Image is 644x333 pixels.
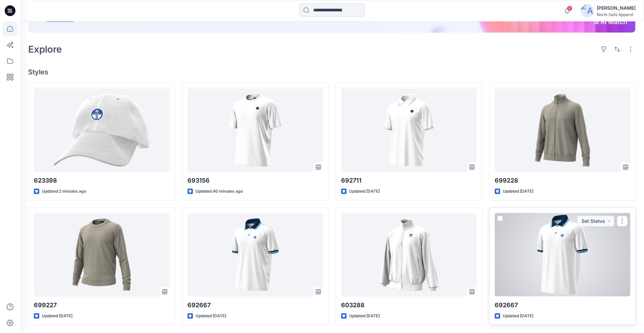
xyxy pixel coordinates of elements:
[495,88,630,172] a: 699228
[34,301,169,310] p: 699227
[187,213,323,296] a: 692667
[187,176,323,185] p: 693156
[495,213,630,296] a: 692667
[597,4,636,12] div: [PERSON_NAME]
[341,88,477,172] a: 692711
[34,176,169,185] p: 623398
[341,213,477,296] a: 603288
[349,313,380,320] p: Updated [DATE]
[34,88,169,172] a: 623398
[597,12,636,17] div: North Sails Apparel
[341,301,477,310] p: 603288
[349,188,380,195] p: Updated [DATE]
[495,301,630,310] p: 692667
[196,188,243,195] p: Updated 40 minutes ago
[196,313,226,320] p: Updated [DATE]
[42,313,72,320] p: Updated [DATE]
[341,176,477,185] p: 692711
[187,301,323,310] p: 692667
[503,313,533,320] p: Updated [DATE]
[581,4,594,17] img: avatar
[28,68,636,76] h4: Styles
[503,188,533,195] p: Updated [DATE]
[28,44,62,55] h2: Explore
[42,188,86,195] p: Updated 2 minutes ago
[34,213,169,296] a: 699227
[495,176,630,185] p: 699228
[187,88,323,172] a: 693156
[567,6,572,11] span: 8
